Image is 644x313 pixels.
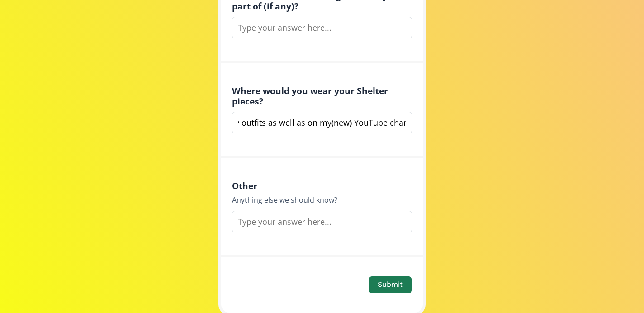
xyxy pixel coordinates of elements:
[232,180,412,191] h4: Other
[232,85,412,106] h4: Where would you wear your Shelter pieces?
[232,194,412,205] div: Anything else we should know?
[232,211,412,232] input: Type your answer here...
[232,112,412,133] input: Type your answer here...
[232,17,412,38] input: Type your answer here...
[369,276,412,293] button: Submit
